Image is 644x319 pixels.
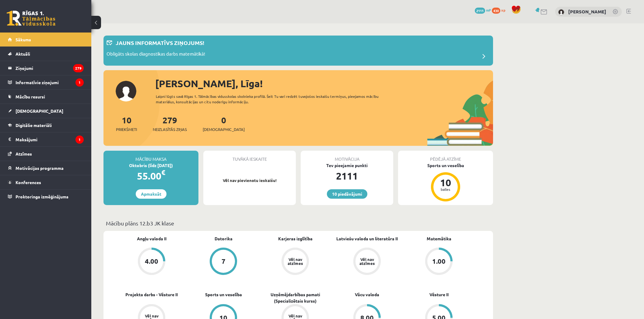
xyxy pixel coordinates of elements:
a: Karjeras izglītība [278,235,313,242]
div: Vēl nav atzīmes [359,257,376,265]
p: Jauns informatīvs ziņojums! [116,39,204,47]
a: Sports un veselība [205,291,242,298]
div: Vēl nav atzīmes [287,257,304,265]
div: 2111 [301,169,393,183]
a: Motivācijas programma [8,161,84,175]
span: [DEMOGRAPHIC_DATA] [16,108,63,114]
a: 10Priekšmeti [116,115,137,132]
div: Sports un veselība [398,162,493,169]
span: Sākums [16,37,31,42]
a: Proktoringa izmēģinājums [8,190,84,204]
a: Matemātika [427,235,451,242]
div: 55.00 [103,169,198,183]
a: Vēl nav atzīmes [259,248,331,276]
div: 4.00 [145,258,158,265]
p: Obligāts skolas diagnostikas darbs matemātikā! [107,50,205,59]
span: Mācību resursi [16,94,45,99]
a: Vēl nav atzīmes [331,248,403,276]
a: Latviešu valoda un literatūra II [336,235,398,242]
a: Informatīvie ziņojumi1 [8,75,84,89]
a: [PERSON_NAME] [568,9,606,15]
span: Motivācijas programma [16,165,64,171]
span: 2111 [475,8,485,14]
div: Motivācija [301,151,393,162]
a: Projekta darbs - Vēsture II [125,291,178,298]
div: Pēdējā atzīme [398,151,493,162]
a: Vēsture II [429,291,449,298]
a: [DEMOGRAPHIC_DATA] [8,104,84,118]
a: 7 [187,248,259,276]
span: Konferences [16,180,41,185]
legend: Ziņojumi [16,61,84,75]
a: Apmaksāt [136,189,166,199]
div: Tev pieejamie punkti [301,162,393,169]
a: 4.00 [116,248,187,276]
a: 279Neizlasītās ziņas [153,115,187,132]
span: Digitālie materiāli [16,122,52,128]
span: [DEMOGRAPHIC_DATA] [203,126,245,132]
i: 1 [75,78,84,87]
a: Jauns informatīvs ziņojums! Obligāts skolas diagnostikas darbs matemātikā! [107,39,490,63]
div: 10 [436,178,455,187]
div: Mācību maksa [103,151,198,162]
div: 7 [222,258,226,265]
i: 1 [75,135,84,144]
a: Mācību resursi [8,90,84,104]
div: 1.00 [432,258,446,265]
a: Sports un veselība 10 balles [398,162,493,202]
div: Tuvākā ieskaite [203,151,296,162]
legend: Informatīvie ziņojumi [16,75,84,89]
a: 2111 mP [475,8,491,12]
legend: Maksājumi [16,132,84,146]
span: Proktoringa izmēģinājums [16,194,68,199]
p: Mācību plāns 12.b3 JK klase [106,219,491,227]
span: xp [501,8,505,12]
span: € [161,168,165,177]
span: 430 [492,8,500,14]
a: Konferences [8,175,84,189]
a: Aktuāli [8,47,84,61]
span: Neizlasītās ziņas [153,126,187,132]
a: 1.00 [403,248,475,276]
a: Rīgas 1. Tālmācības vidusskola [7,11,55,26]
span: Atzīmes [16,151,32,156]
a: Maksājumi1 [8,132,84,146]
a: Sākums [8,33,84,46]
i: 279 [73,64,84,72]
img: Līga Zandberga [558,9,564,15]
div: Oktobris (līdz [DATE]) [103,162,198,169]
div: balles [436,187,455,191]
a: Uzņēmējdarbības pamati (Specializētais kurss) [259,291,331,304]
a: Angļu valoda II [137,235,166,242]
div: [PERSON_NAME], Līga! [155,76,493,91]
span: mP [486,8,491,12]
a: Digitālie materiāli [8,118,84,132]
a: Vācu valoda [355,291,379,298]
a: Atzīmes [8,147,84,161]
a: Datorika [215,235,233,242]
span: Priekšmeti [116,126,137,132]
a: Ziņojumi279 [8,61,84,75]
p: Vēl nav pievienotu ieskaišu! [206,177,293,184]
div: Laipni lūgts savā Rīgas 1. Tālmācības vidusskolas skolnieka profilā. Šeit Tu vari redzēt tuvojošo... [156,94,390,105]
span: Aktuāli [16,51,30,57]
a: 0[DEMOGRAPHIC_DATA] [203,115,245,132]
a: 10 piedāvājumi [327,189,367,199]
a: 430 xp [492,8,508,12]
